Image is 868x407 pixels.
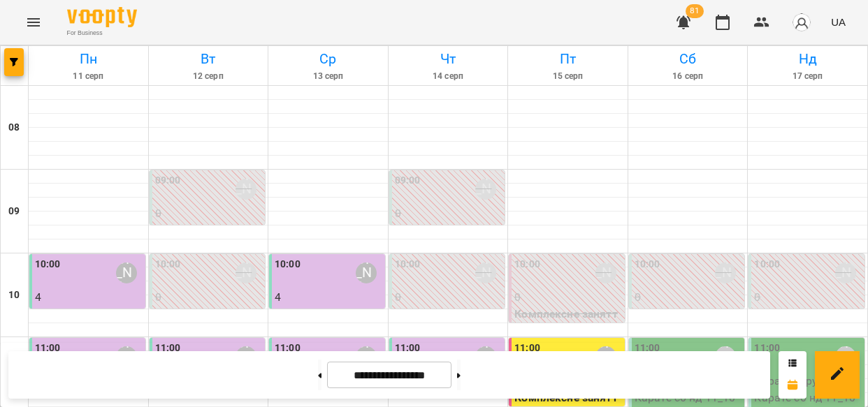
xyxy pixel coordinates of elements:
p: 0 [754,289,862,306]
p: Ранній Розвиток ( груповий ) (РР вт чт 10_00) [395,306,502,355]
label: 10:00 [155,257,181,272]
h6: 15 серп [510,70,625,83]
label: 10:00 [635,257,660,272]
label: 10:00 [395,257,421,272]
p: Ранній Розвиток ( груповий ) (РР вт чт 10_00) [155,306,263,355]
h6: 16 серп [630,70,746,83]
span: 81 [686,4,704,18]
label: 10:00 [275,257,301,272]
p: 4 [35,289,143,306]
div: Шустер Катерина [475,179,496,200]
p: Комплексне заняття з РР [514,306,622,339]
p: Карате ( груповий ) [754,306,862,323]
h6: 17 серп [750,70,865,83]
h6: Пн [31,48,146,70]
div: Шустер Катерина [116,262,137,283]
h6: 14 серп [391,70,506,83]
p: Ранній Розвиток ( груповий ) (РР вт чт 9_00) [155,222,263,272]
button: UA [825,9,851,35]
h6: 08 [8,120,20,135]
img: avatar_s.png [792,13,811,32]
div: Шустер Катерина [595,262,616,283]
p: 0 [635,289,742,306]
p: 0 [395,205,502,222]
div: Киричко Тарас [835,262,856,283]
p: 0 [155,289,263,306]
h6: Пт [510,48,625,70]
h6: 10 [8,288,20,303]
label: 11:00 [395,341,421,356]
div: Шустер Катерина [475,262,496,283]
p: Ранній Розвиток ( груповий ) (ранній розвиток груп1) [35,306,143,355]
div: Шустер Катерина [236,262,256,283]
h6: 09 [8,204,20,219]
label: 09:00 [395,173,421,188]
p: Карате ( груповий ) [635,306,742,323]
p: 0 [514,289,622,306]
p: 0 [155,205,263,222]
p: Ранній Розвиток ( груповий ) (РР вт чт 9_00) [395,222,502,272]
h6: Нд [750,48,865,70]
label: 11:00 [155,341,181,356]
label: 10:00 [754,257,780,272]
h6: Чт [391,48,506,70]
h6: 11 серп [31,70,146,83]
div: Киричко Тарас [715,262,736,283]
div: Шустер Катерина [236,179,256,200]
div: Шустер Катерина [356,262,377,283]
label: 11:00 [754,341,780,356]
label: 11:00 [514,341,540,356]
p: 4 [275,289,382,306]
p: 0 [395,289,502,306]
span: UA [831,15,846,29]
h6: Сб [630,48,746,70]
h6: Ср [270,48,386,70]
button: Menu [17,6,50,39]
label: 10:00 [514,257,540,272]
h6: 13 серп [270,70,386,83]
label: 09:00 [155,173,181,188]
label: 11:00 [275,341,301,356]
h6: Вт [151,48,266,70]
label: 11:00 [35,341,61,356]
img: Voopty Logo [67,7,137,27]
h6: 12 серп [151,70,266,83]
span: For Business [67,29,137,38]
label: 10:00 [35,257,61,272]
label: 11:00 [635,341,660,356]
p: Ранній Розвиток ( груповий ) (ранній розвиток груп1) [275,306,382,355]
